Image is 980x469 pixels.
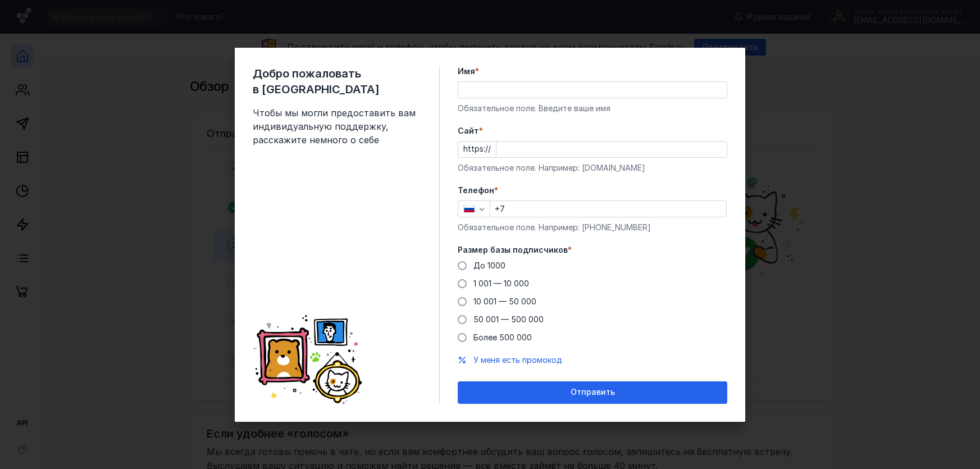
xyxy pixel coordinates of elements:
[458,381,727,404] button: Отправить
[458,222,727,233] div: Обязательное поле. Например: [PHONE_NUMBER]
[458,125,479,136] span: Cайт
[458,162,727,174] div: Обязательное поле. Например: [DOMAIN_NAME]
[473,333,532,342] span: Более 500 000
[253,106,421,147] span: Чтобы мы могли предоставить вам индивидуальную поддержку, расскажите немного о себе
[473,315,544,324] span: 50 001 — 500 000
[253,66,421,97] span: Добро пожаловать в [GEOGRAPHIC_DATA]
[473,355,562,365] span: У меня есть промокод
[458,244,568,256] span: Размер базы подписчиков
[473,297,536,306] span: 10 001 — 50 000
[473,354,562,366] button: У меня есть промокод
[473,279,529,288] span: 1 001 — 10 000
[473,261,505,270] span: До 1000
[458,66,475,77] span: Имя
[571,388,615,397] span: Отправить
[458,185,494,196] span: Телефон
[458,103,727,114] div: Обязательное поле. Введите ваше имя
